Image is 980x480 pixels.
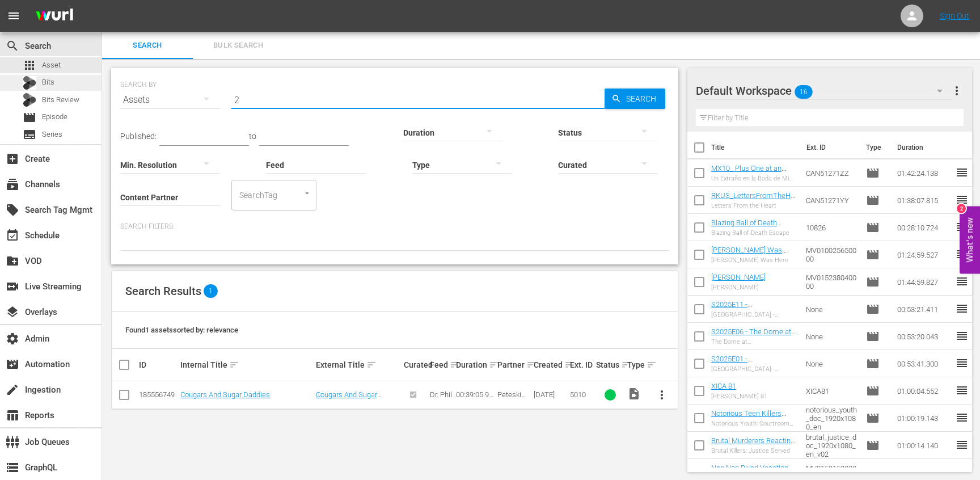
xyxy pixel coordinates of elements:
[120,84,220,116] div: Assets
[534,390,567,399] div: [DATE]
[711,164,786,181] a: MX10_ Plus One at an Amish Wedding
[950,84,964,98] span: more_vert
[711,365,797,373] div: [GEOGRAPHIC_DATA] - [GEOGRAPHIC_DATA], [GEOGRAPHIC_DATA]
[955,329,969,343] span: reorder
[316,390,382,407] a: Cougars And Sugar Daddies
[957,204,966,213] div: 2
[366,360,377,370] span: sort
[23,111,36,124] span: Episode
[6,229,19,242] span: Schedule
[801,405,861,432] td: notorious_youth_doc_1920x1080_en
[6,39,19,53] span: Search
[570,360,593,369] div: Ext. ID
[570,390,586,399] span: 5010
[960,207,980,274] button: Open Feedback Widget
[534,358,567,372] div: Created
[711,393,767,400] div: [PERSON_NAME] 81
[711,284,766,291] div: [PERSON_NAME]
[955,247,969,261] span: reorder
[456,390,494,399] div: 00:39:05.944
[893,187,955,214] td: 01:38:07.815
[430,390,452,399] span: Dr. Phil
[711,338,797,346] div: The Dome at [GEOGRAPHIC_DATA], [GEOGRAPHIC_DATA]
[430,358,453,372] div: Feed
[6,461,19,474] span: GraphQL
[180,358,312,372] div: Internal Title
[955,220,969,234] span: reorder
[711,256,797,264] div: [PERSON_NAME] Was Here
[6,280,19,293] span: Live Streaming
[6,305,19,319] span: Overlays
[801,432,861,459] td: brutal_justice_doc_1920x1080_en_v02
[955,302,969,315] span: reorder
[801,350,861,377] td: None
[711,420,797,427] div: Notorious Youth: Courtroom Chaos
[648,381,675,409] button: more_vert
[139,390,177,399] div: 185556749
[866,275,880,289] span: Episode
[696,75,953,107] div: Default Workspace
[801,296,861,323] td: None
[866,330,880,343] span: Episode
[801,268,861,296] td: MV015238040000
[627,358,645,372] div: Type
[564,360,575,370] span: sort
[120,132,157,141] span: Published:
[621,360,631,370] span: sort
[6,178,19,191] span: Channels
[955,193,969,207] span: reorder
[866,384,880,398] span: Episode
[866,439,880,452] span: Episode
[866,357,880,370] span: Episode
[711,175,797,182] div: Un Extraño en la Boda de Mi Hermano
[893,323,955,350] td: 00:53:20.043
[890,132,958,163] th: Duration
[955,465,969,479] span: reorder
[795,80,813,104] span: 16
[866,411,880,425] span: Episode
[950,77,964,104] button: more_vert
[23,58,36,72] span: Asset
[711,300,784,343] a: S2025E11 - [GEOGRAPHIC_DATA] - [GEOGRAPHIC_DATA], [GEOGRAPHIC_DATA] - Primetime
[596,358,624,372] div: Status
[6,409,19,422] span: Reports
[711,273,766,281] a: [PERSON_NAME]
[893,296,955,323] td: 00:53:21.411
[6,357,19,371] span: Automation
[27,3,82,30] img: ans4CAIJ8jUAAAAAAAAAAAAAAAAAAAAAAAAgQb4GAAAAAAAAAAAAAAAAAAAAAAAAJMjXAAAAAAAAAAAAAAAAAAAAAAAAgAT5G...
[801,187,861,214] td: CAN51271YY
[940,11,969,20] a: Sign Out
[109,39,186,52] span: Search
[801,323,861,350] td: None
[866,302,880,316] span: Episode
[302,188,312,199] button: Open
[23,93,36,107] div: Bits Review
[955,275,969,288] span: reorder
[450,360,460,370] span: sort
[6,152,19,166] span: Create
[866,166,880,180] span: Episode
[955,411,969,424] span: reorder
[497,390,528,416] span: Peteski Productions Inc
[711,382,736,390] a: XICA 81
[893,159,955,187] td: 01:42:24.138
[6,332,19,346] span: Admin
[711,436,795,462] a: Brutal Murderers Reacting To Their Shocking Sentences
[711,464,788,472] a: Non Non Biyori Vacation
[711,246,787,263] a: [PERSON_NAME] Was Here
[955,438,969,452] span: reorder
[955,384,969,397] span: reorder
[42,111,67,123] span: Episode
[42,60,61,71] span: Asset
[125,284,201,298] span: Search Results
[7,9,20,23] span: menu
[711,311,797,318] div: [GEOGRAPHIC_DATA] - [GEOGRAPHIC_DATA], [GEOGRAPHIC_DATA]
[6,254,19,268] span: VOD
[955,356,969,370] span: reorder
[204,284,218,298] span: 1
[859,132,890,163] th: Type
[229,360,239,370] span: sort
[893,377,955,405] td: 01:00:04.552
[316,358,401,372] div: External Title
[497,358,530,372] div: Partner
